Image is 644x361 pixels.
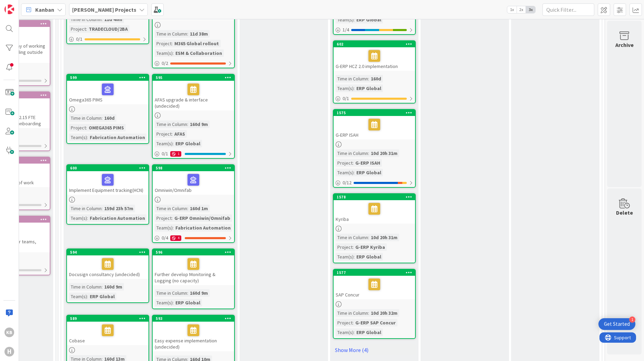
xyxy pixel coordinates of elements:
[35,6,54,14] span: Kanban
[343,26,349,33] span: 1 / 4
[336,309,368,317] div: Time in Column
[153,75,234,81] div: 595
[334,178,415,187] div: 0/12
[368,75,369,82] span: :
[336,159,353,167] div: Project
[103,114,116,122] div: 160d
[69,205,102,212] div: Time in Column
[172,40,173,47] span: :
[155,40,172,47] div: Project
[336,16,354,23] div: Team(s)
[354,16,355,23] span: :
[69,134,87,141] div: Team(s)
[155,224,173,232] div: Team(s)
[153,234,234,242] div: 0/44
[170,151,181,157] div: 1
[155,299,173,306] div: Team(s)
[334,200,415,224] div: Kyriba
[334,194,415,224] div: 1578Kyriba
[174,299,202,306] div: ERP Global
[336,253,354,261] div: Team(s)
[67,255,148,279] div: Docusign consultancy (undecided)
[67,75,148,104] div: 599Omega365 PIMS
[369,75,383,82] div: 160d
[337,270,415,275] div: 1577
[69,25,86,33] div: Project
[70,75,148,80] div: 599
[369,309,399,317] div: 10d 20h 32m
[333,40,416,104] a: 602G-ERP HCZ 2.0 implementationTime in Column:160dTeam(s):ERP Global0/1
[336,319,353,326] div: Project
[4,347,14,357] div: H
[173,130,187,138] div: AFAS
[103,205,135,212] div: 159d 23h 57m
[334,47,415,71] div: G-ERP HCZ 2.0 implementation
[353,243,354,251] span: :
[629,316,635,323] div: 1
[355,16,383,23] div: ERP Global
[355,253,383,261] div: ERP Global
[66,74,149,144] a: 599Omega365 PIMSTime in Column:160dProject:OMEGA365 PIMSTeam(s):Fabrication Automation
[66,248,149,303] a: 594Docusign consultancy (undecided)Time in Column:160d 9mTeam(s):ERP Global
[526,6,535,13] span: 3x
[86,25,87,33] span: :
[616,208,633,217] div: Delete
[334,110,415,116] div: 1575
[369,149,399,157] div: 10d 20h 31m
[67,315,148,322] div: 589
[69,214,87,222] div: Team(s)
[86,124,87,131] span: :
[155,130,172,138] div: Project
[67,165,148,195] div: 600Implement Equipment tracking(HCN)
[173,49,174,57] span: :
[598,318,635,330] div: Open Get Started checklist, remaining modules: 1
[355,169,383,176] div: ERP Global
[70,250,148,255] div: 594
[69,124,86,131] div: Project
[334,94,415,103] div: 0/1
[152,74,235,159] a: 595AFAS upgrade & interface (undecided)Time in Column:160d 9mProject:AFASTeam(s):ERP Global0/11
[173,40,221,47] div: M365 Global rollout
[336,75,368,82] div: Time in Column
[368,149,369,157] span: :
[354,169,355,176] span: :
[162,234,168,242] span: 0 / 4
[334,194,415,200] div: 1578
[67,171,148,195] div: Implement Equipment tracking(HCN)
[173,299,174,306] span: :
[156,250,234,255] div: 596
[187,30,188,38] span: :
[333,269,416,339] a: 1577SAP ConcurTime in Column:10d 20h 32mProject:G-ERP SAP ConcurTeam(s):ERP Global
[337,42,415,47] div: 602
[542,3,594,16] input: Quick Filter...
[187,120,188,128] span: :
[337,110,415,115] div: 1575
[153,255,234,285] div: Further develop Monitoring & Logging (no capacity)
[343,179,352,186] span: 0 / 12
[67,81,148,104] div: Omega365 PIMS
[67,322,148,345] div: Cobase
[67,35,148,43] div: 0/1
[517,6,526,13] span: 2x
[102,114,103,122] span: :
[70,316,148,321] div: 589
[337,195,415,199] div: 1578
[155,49,173,57] div: Team(s)
[355,329,383,336] div: ERP Global
[155,140,173,147] div: Team(s)
[336,243,353,251] div: Project
[153,315,234,322] div: 593
[155,214,172,222] div: Project
[170,235,181,241] div: 4
[368,234,369,241] span: :
[153,165,234,171] div: 598
[76,36,83,43] span: 0 / 1
[173,224,174,232] span: :
[67,249,148,255] div: 594
[156,75,234,80] div: 595
[188,205,210,212] div: 160d 1m
[354,253,355,261] span: :
[102,283,103,291] span: :
[354,329,355,336] span: :
[88,134,147,141] div: Fabrication Automation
